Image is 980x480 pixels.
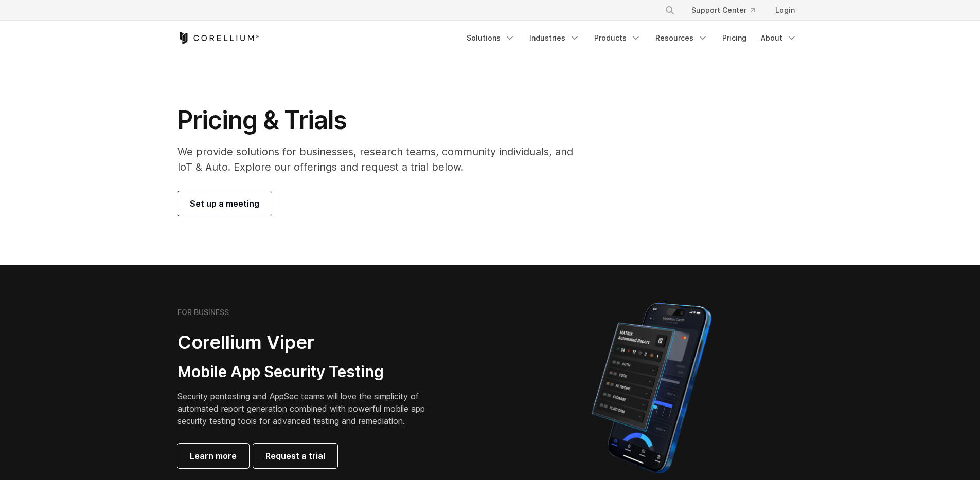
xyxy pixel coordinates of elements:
a: Industries [523,29,586,47]
p: Security pentesting and AppSec teams will love the simplicity of automated report generation comb... [177,390,441,427]
a: Learn more [177,444,249,468]
span: Learn more [190,450,237,462]
h3: Mobile App Security Testing [177,362,441,382]
div: Navigation Menu [460,29,803,47]
a: Request a trial [253,444,337,468]
a: Login [767,1,803,20]
a: Pricing [716,29,753,47]
a: Set up a meeting [177,191,272,216]
span: Request a trial [265,450,325,462]
div: Navigation Menu [652,1,803,20]
h6: FOR BUSINESS [177,308,229,317]
a: Corellium Home [177,32,259,44]
a: Solutions [460,29,521,47]
button: Search [661,1,679,20]
a: About [755,29,803,47]
img: Corellium MATRIX automated report on iPhone showing app vulnerability test results across securit... [574,298,729,478]
span: Set up a meeting [190,197,259,210]
a: Resources [649,29,714,47]
p: We provide solutions for businesses, research teams, community individuals, and IoT & Auto. Explo... [177,144,587,175]
h2: Corellium Viper [177,331,441,354]
h1: Pricing & Trials [177,105,587,136]
a: Support Center [683,1,763,20]
a: Products [588,29,647,47]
